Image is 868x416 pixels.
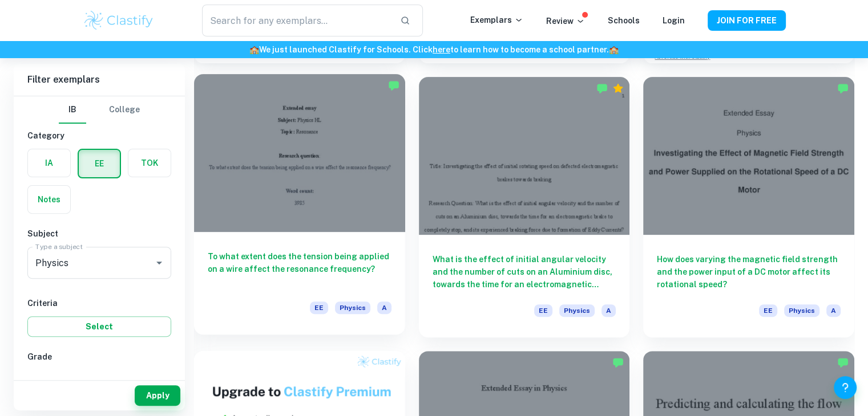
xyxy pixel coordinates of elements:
[310,301,328,314] span: EE
[657,253,841,291] h6: How does varying the magnetic field strength and the power input of a DC motor affect its rotatio...
[534,304,552,317] span: EE
[194,77,405,337] a: To what extent does the tension being applied on a wire affect the resonance frequency?EEPhysicsA
[601,304,616,317] span: A
[202,5,390,36] input: Search for any exemplars...
[612,357,624,368] img: Marked
[546,15,585,27] p: Review
[559,304,595,317] span: Physics
[2,43,866,56] h6: We just launched Clastify for Schools. Click to learn how to become a school partner.
[151,255,167,271] button: Open
[335,301,370,314] span: Physics
[612,83,624,94] div: Premium
[419,77,630,337] a: What is the effect of initial angular velocity and the number of cuts on an Aluminium disc, towar...
[837,83,849,94] img: Marked
[759,304,777,317] span: EE
[784,304,819,317] span: Physics
[27,316,171,337] button: Select
[708,10,786,31] button: JOIN FOR FREE
[249,45,259,54] span: 🏫
[59,96,86,124] button: IB
[643,77,854,337] a: How does varying the magnetic field strength and the power input of a DC motor affect its rotatio...
[663,16,685,25] a: Login
[59,96,140,124] div: Filter type choice
[433,45,450,54] a: here
[608,16,640,25] a: Schools
[79,150,120,177] button: EE
[27,227,171,240] h6: Subject
[83,9,155,32] img: Clastify logo
[135,385,180,406] button: Apply
[834,376,857,399] button: Help and Feedback
[596,83,608,94] img: Marked
[28,186,70,213] button: Notes
[826,304,841,317] span: A
[128,149,171,177] button: TOK
[609,45,619,54] span: 🏫
[433,253,616,291] h6: What is the effect of initial angular velocity and the number of cuts on an Aluminium disc, towar...
[208,250,391,288] h6: To what extent does the tension being applied on a wire affect the resonance frequency?
[35,242,83,251] label: Type a subject
[388,80,399,91] img: Marked
[14,64,185,96] h6: Filter exemplars
[837,357,849,368] img: Marked
[470,14,523,26] p: Exemplars
[377,301,391,314] span: A
[28,149,70,177] button: IA
[27,297,171,309] h6: Criteria
[27,350,171,363] h6: Grade
[27,129,171,142] h6: Category
[109,96,140,124] button: College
